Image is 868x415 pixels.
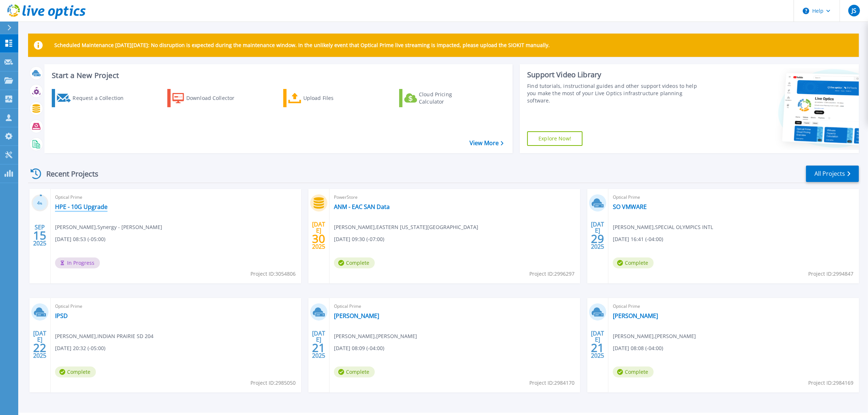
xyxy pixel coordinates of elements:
[52,89,133,107] a: Request a Collection
[334,332,417,340] span: [PERSON_NAME] , [PERSON_NAME]
[613,344,663,352] span: [DATE] 08:08 (-04:00)
[33,345,46,351] span: 22
[55,344,105,352] span: [DATE] 20:32 (-05:00)
[55,235,105,243] span: [DATE] 08:53 (-05:00)
[334,312,379,319] a: [PERSON_NAME]
[55,203,108,210] a: HPE - 10G Upgrade
[28,165,108,183] div: Recent Projects
[312,331,326,358] div: [DATE] 2025
[55,257,100,268] span: In Progress
[55,312,68,319] a: IPSD
[852,8,856,13] span: JS
[334,235,384,243] span: [DATE] 09:30 (-07:00)
[312,345,325,351] span: 21
[399,89,480,107] a: Cloud Pricing Calculator
[808,270,853,278] span: Project ID: 2994847
[33,222,47,249] div: SEP 2025
[529,379,575,387] span: Project ID: 2984170
[55,302,297,310] span: Optical Prime
[55,193,297,201] span: Optical Prime
[55,223,162,231] span: [PERSON_NAME] , Synergy - [PERSON_NAME]
[808,379,853,387] span: Project ID: 2984169
[334,344,384,352] span: [DATE] 08:09 (-04:00)
[55,332,153,340] span: [PERSON_NAME] , INDIAN PRAIRIE SD 204
[250,270,296,278] span: Project ID: 3054806
[527,82,702,104] div: Find tutorials, instructional guides and other support videos to help you make the most of your L...
[806,166,859,182] a: All Projects
[613,193,855,201] span: Optical Prime
[470,140,503,147] a: View More
[312,236,325,242] span: 30
[419,91,477,105] div: Cloud Pricing Calculator
[334,203,390,210] a: ANM - EAC SAN Data
[250,379,296,387] span: Project ID: 2985050
[40,201,42,205] span: %
[334,257,375,268] span: Complete
[303,91,362,105] div: Upload Files
[33,331,47,358] div: [DATE] 2025
[529,270,575,278] span: Project ID: 2996297
[613,235,663,243] span: [DATE] 16:41 (-04:00)
[312,222,326,249] div: [DATE] 2025
[31,199,48,207] h3: 4
[613,312,658,319] a: [PERSON_NAME]
[613,223,713,231] span: [PERSON_NAME] , SPECIAL OLYMPICS INTL
[527,131,583,146] a: Explore Now!
[613,332,696,340] span: [PERSON_NAME] , [PERSON_NAME]
[186,91,245,105] div: Download Collector
[33,232,46,238] span: 15
[73,91,131,105] div: Request a Collection
[613,302,855,310] span: Optical Prime
[591,222,604,249] div: [DATE] 2025
[334,193,576,201] span: PowerStore
[334,223,478,231] span: [PERSON_NAME] , EASTERN [US_STATE][GEOGRAPHIC_DATA]
[591,345,604,351] span: 21
[591,236,604,242] span: 29
[527,70,702,79] div: Support Video Library
[334,302,576,310] span: Optical Prime
[613,203,647,210] a: SO VMWARE
[52,71,503,79] h3: Start a New Project
[613,366,654,377] span: Complete
[54,42,550,48] p: Scheduled Maintenance [DATE][DATE]: No disruption is expected during the maintenance window. In t...
[613,257,654,268] span: Complete
[283,89,365,107] a: Upload Files
[591,331,604,358] div: [DATE] 2025
[167,89,249,107] a: Download Collector
[334,366,375,377] span: Complete
[55,366,96,377] span: Complete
